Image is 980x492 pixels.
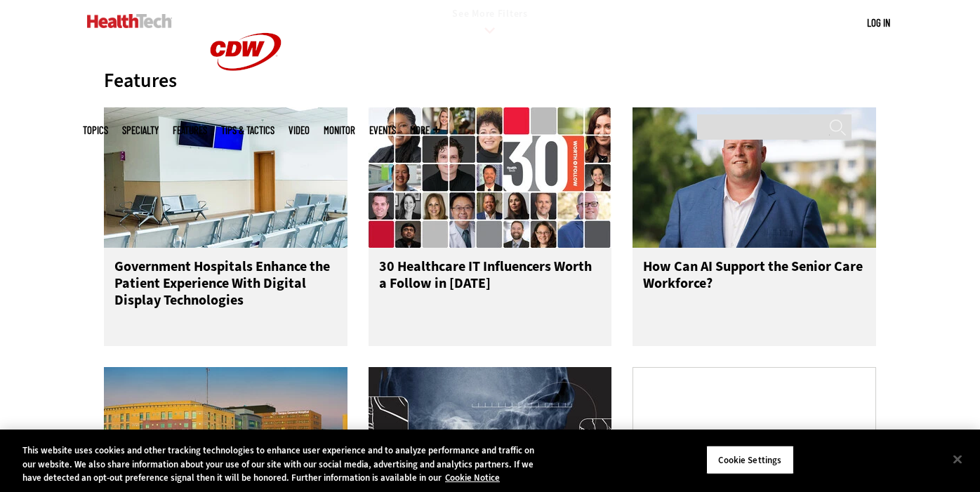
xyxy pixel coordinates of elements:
a: Tips & Tactics [221,125,274,135]
button: Cookie Settings [706,445,794,474]
span: Topics [83,125,108,135]
div: User menu [867,15,890,30]
a: CDW [193,93,298,107]
a: More information about your privacy [445,472,500,484]
a: collage of influencers 30 Healthcare IT Influencers Worth a Follow in [DATE] [369,107,612,346]
h3: Government Hospitals Enhance the Patient Experience With Digital Display Technologies [114,258,337,314]
h3: 30 Healthcare IT Influencers Worth a Follow in [DATE] [379,258,602,314]
a: Features [173,125,207,135]
a: Events [369,125,396,135]
img: collage of influencers [369,107,612,248]
span: More [410,125,439,135]
a: Joe Velderman How Can AI Support the Senior Care Workforce? [633,107,876,346]
a: Video [289,125,310,135]
a: Log in [867,16,890,29]
a: MonITor [324,125,355,135]
div: This website uses cookies and other tracking technologies to enhance user experience and to analy... [22,444,539,485]
span: Specialty [122,125,159,135]
img: Joe Velderman [633,107,876,248]
button: Close [942,444,973,474]
img: Empty seats in hospital waiting room with a television monitor. [104,107,347,248]
a: Empty seats in hospital waiting room with a television monitor. Government Hospitals Enhance the ... [104,107,347,346]
h3: How Can AI Support the Senior Care Workforce? [643,258,866,314]
img: Home [87,14,172,28]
